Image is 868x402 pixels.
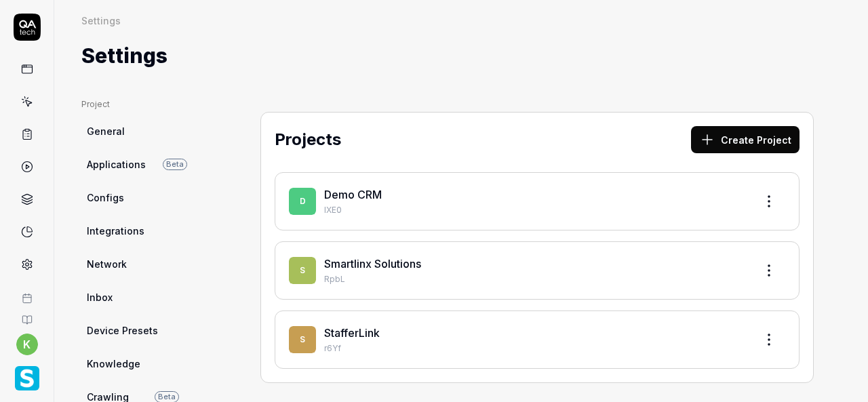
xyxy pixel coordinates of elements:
[87,157,146,172] span: Applications
[5,355,48,393] button: Smartlinx Logo
[5,304,48,325] a: Documentation
[324,273,745,285] p: RpbL
[324,342,745,355] p: r6Yf
[289,326,316,353] span: S
[87,224,144,238] span: Integrations
[81,98,212,110] div: Project
[81,152,212,177] a: ApplicationsBeta
[275,127,341,152] h2: Projects
[324,326,380,340] a: StafferLink
[81,252,212,277] a: Network
[289,188,316,215] span: D
[81,41,167,71] h1: Settings
[163,159,187,170] span: Beta
[87,323,158,338] span: Device Presets
[324,188,382,201] a: Demo CRM
[87,124,125,138] span: General
[81,185,212,210] a: Configs
[81,318,212,343] a: Device Presets
[87,190,124,205] span: Configs
[87,357,140,371] span: Knowledge
[324,204,745,216] p: IXE0
[289,257,316,284] span: S
[87,290,113,304] span: Inbox
[5,282,48,304] a: Book a call with us
[87,257,127,271] span: Network
[691,126,800,153] button: Create Project
[81,119,212,144] a: General
[81,351,212,376] a: Knowledge
[324,257,421,270] a: Smartlinx Solutions
[81,218,212,243] a: Integrations
[81,14,121,27] div: Settings
[81,285,212,310] a: Inbox
[16,334,38,355] button: k
[15,366,39,390] img: Smartlinx Logo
